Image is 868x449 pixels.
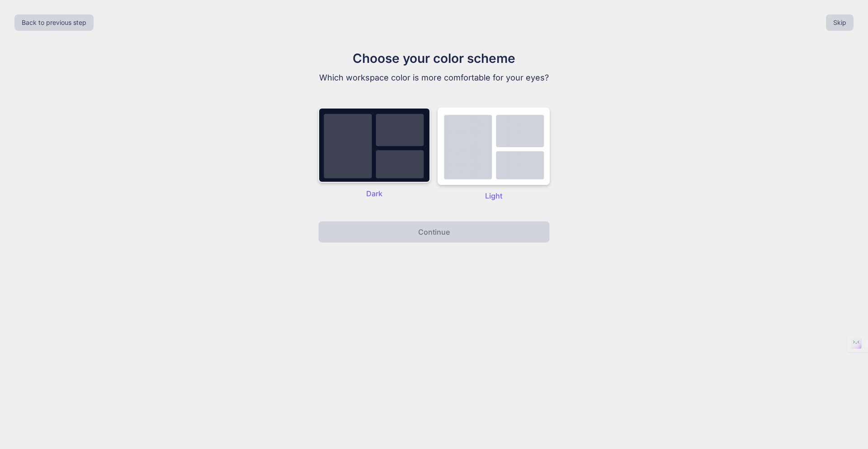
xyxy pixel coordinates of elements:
button: Continue [318,221,550,243]
button: Skip [826,14,854,31]
img: dark [438,108,550,185]
button: Back to previous step [14,14,94,31]
p: Light [438,190,550,201]
img: dark [318,108,430,183]
h1: Choose your color scheme [282,49,586,68]
p: Continue [418,227,450,237]
p: Dark [318,188,430,199]
p: Which workspace color is more comfortable for your eyes? [282,71,586,84]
